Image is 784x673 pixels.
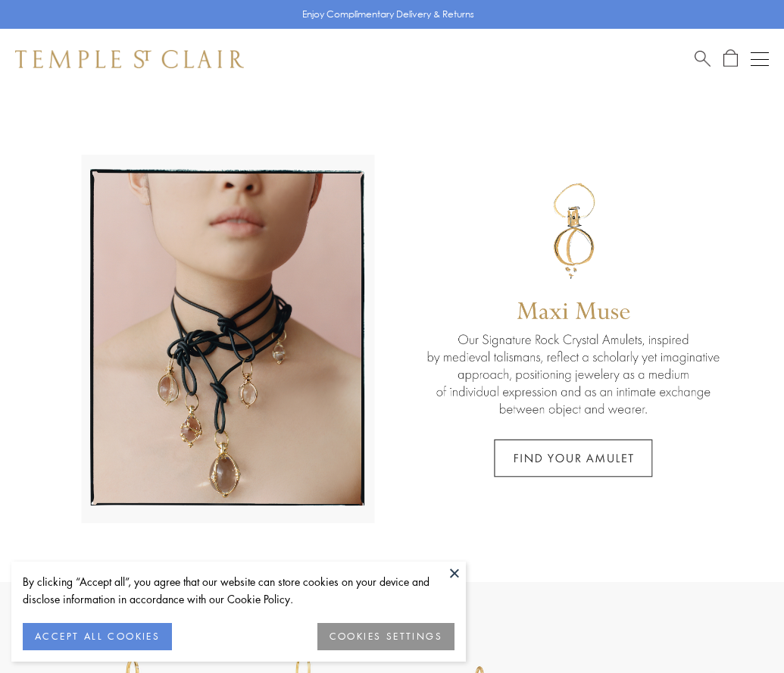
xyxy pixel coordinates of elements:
p: Enjoy Complimentary Delivery & Returns [302,7,474,22]
button: Open navigation [751,50,769,68]
button: COOKIES SETTINGS [317,623,454,650]
div: By clicking “Accept all”, you agree that our website can store cookies on your device and disclos... [23,573,454,608]
a: Search [695,49,711,68]
button: ACCEPT ALL COOKIES [23,623,172,650]
img: Temple St. Clair [15,50,244,68]
a: Open Shopping Bag [723,49,738,68]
